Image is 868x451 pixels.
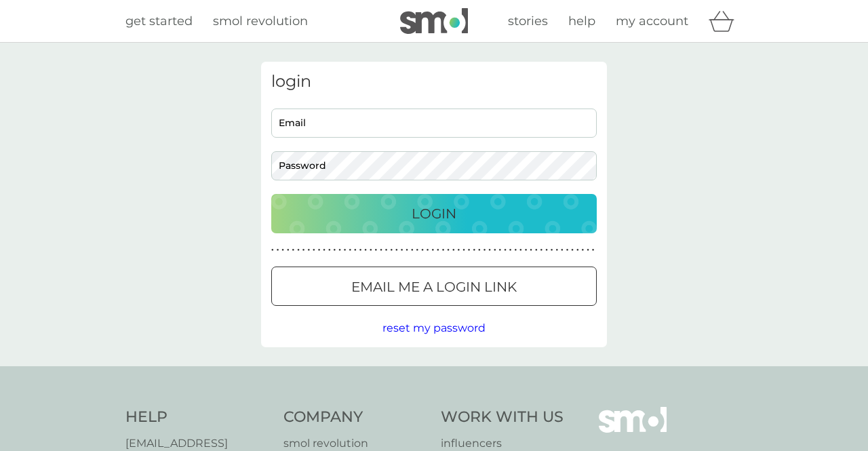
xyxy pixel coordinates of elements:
p: ● [452,247,455,254]
p: ● [416,247,419,254]
p: ● [592,247,595,254]
p: ● [504,247,507,254]
p: ● [287,247,290,254]
p: ● [555,247,558,254]
span: stories [508,14,548,28]
p: ● [390,247,393,254]
p: Login [412,203,456,224]
p: ● [385,247,388,254]
p: ● [525,247,528,254]
p: ● [551,247,553,254]
p: ● [323,247,325,254]
h4: Company [283,407,428,428]
p: ● [571,247,574,254]
p: ● [302,247,305,254]
p: ● [530,247,532,254]
a: help [568,12,595,31]
p: ● [431,247,434,254]
p: ● [582,247,585,254]
p: ● [370,247,372,254]
p: ● [334,247,336,254]
p: ● [401,247,403,254]
p: ● [364,247,367,254]
p: ● [540,247,543,254]
a: get started [125,12,193,31]
p: ● [437,247,439,254]
p: ● [380,247,382,254]
p: ● [545,247,548,254]
span: smol revolution [213,14,308,28]
p: ● [349,247,351,254]
p: ● [406,247,408,254]
a: smol revolution [213,12,308,31]
p: ● [514,247,517,254]
p: ● [473,247,475,254]
p: ● [478,247,481,254]
p: ● [462,247,465,254]
p: ● [307,247,310,254]
p: ● [328,247,331,254]
p: ● [427,247,429,254]
a: my account [616,12,688,31]
p: ● [484,247,486,254]
span: my account [616,14,688,28]
p: ● [318,247,321,254]
p: ● [587,247,589,254]
h4: Help [125,407,270,428]
img: smol [400,8,468,34]
p: ● [297,247,300,254]
p: ● [338,247,341,254]
p: ● [494,247,496,254]
p: ● [375,247,378,254]
span: get started [125,14,193,28]
p: ● [277,247,279,254]
p: ● [509,247,512,254]
button: reset my password [382,319,486,337]
p: ● [561,247,564,254]
p: ● [499,247,502,254]
p: ● [442,247,445,254]
button: Login [271,194,597,233]
p: ● [421,247,424,254]
a: stories [508,12,548,31]
span: reset my password [382,321,486,334]
p: ● [458,247,460,254]
p: ● [566,247,569,254]
h3: login [271,72,597,92]
p: ● [359,247,362,254]
p: ● [281,247,284,254]
span: help [568,14,595,28]
p: ● [313,247,315,254]
p: ● [354,247,357,254]
p: ● [468,247,471,254]
p: ● [344,247,347,254]
p: ● [519,247,522,254]
p: ● [535,247,538,254]
button: Email me a login link [271,267,597,306]
h4: Work With Us [441,407,564,428]
p: ● [411,247,414,254]
p: ● [271,247,274,254]
p: ● [395,247,398,254]
p: ● [292,247,295,254]
p: ● [447,247,450,254]
p: Email me a login link [351,276,517,298]
p: ● [488,247,491,254]
p: ● [576,247,579,254]
div: basket [709,7,743,35]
